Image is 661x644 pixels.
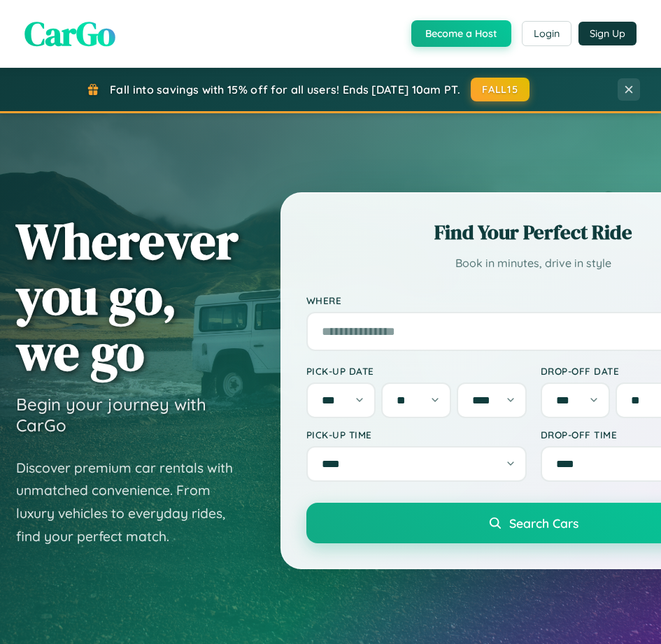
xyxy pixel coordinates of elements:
[110,83,460,96] span: Fall into savings with 15% off for all users! Ends [DATE] 10am PT.
[16,213,239,380] h1: Wherever you go, we go
[16,394,239,436] h3: Begin your journey with CarGo
[306,429,527,441] label: Pick-up Time
[411,20,511,47] button: Become a Host
[509,515,578,531] span: Search Cars
[471,78,529,101] button: FALL15
[24,10,115,57] span: CarGo
[16,457,239,548] p: Discover premium car rentals with unmatched convenience. From luxury vehicles to everyday rides, ...
[306,365,527,377] label: Pick-up Date
[578,22,637,45] button: Sign Up
[522,21,571,46] button: Login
